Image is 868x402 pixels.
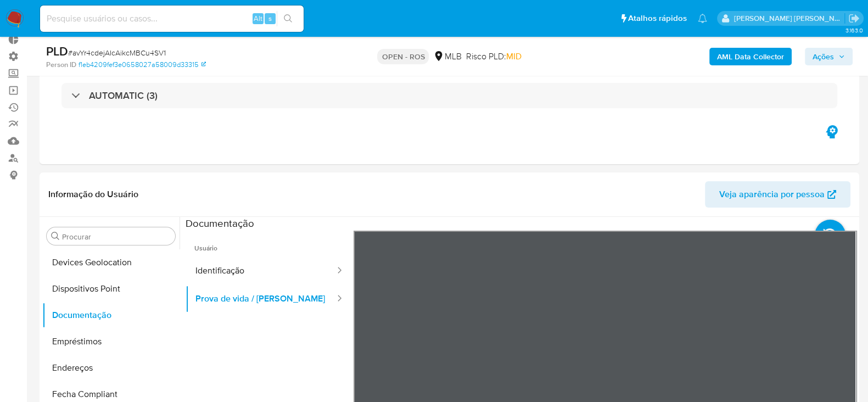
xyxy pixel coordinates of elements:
span: s [268,13,272,24]
input: Procurar [62,232,171,242]
a: Sair [848,13,860,24]
button: Procurar [51,232,60,241]
div: MLB [433,51,461,63]
button: Devices Geolocation [42,249,180,276]
button: Documentação [42,302,180,328]
h3: AUTOMATIC (3) [89,90,158,102]
button: Dispositivos Point [42,276,180,302]
button: Veja aparência por pessoa [705,181,850,208]
button: search-icon [277,11,299,26]
span: MID [506,50,521,63]
b: PLD [46,42,68,60]
span: Risco PLD: [466,51,521,63]
span: # avYr4cdejAIcAikcMBCu4SV1 [68,47,166,58]
p: andrea.asantos@mercadopago.com.br [734,13,845,24]
b: Person ID [46,60,76,70]
span: Alt [254,13,262,24]
button: Endereços [42,355,180,381]
p: OPEN - ROS [377,49,429,64]
button: Ações [805,48,853,65]
h1: Informação do Usuário [48,189,138,200]
span: Veja aparência por pessoa [719,181,825,208]
button: AML Data Collector [709,48,792,65]
button: Empréstimos [42,328,180,355]
span: Atalhos rápidos [628,13,687,24]
input: Pesquise usuários ou casos... [40,12,304,26]
div: AUTOMATIC (3) [61,83,837,108]
a: Notificações [698,14,707,23]
span: 3.163.0 [845,26,863,35]
span: Ações [813,48,834,65]
b: AML Data Collector [717,48,784,65]
a: f1eb4209fef3e0658027a58009d33315 [79,60,206,70]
